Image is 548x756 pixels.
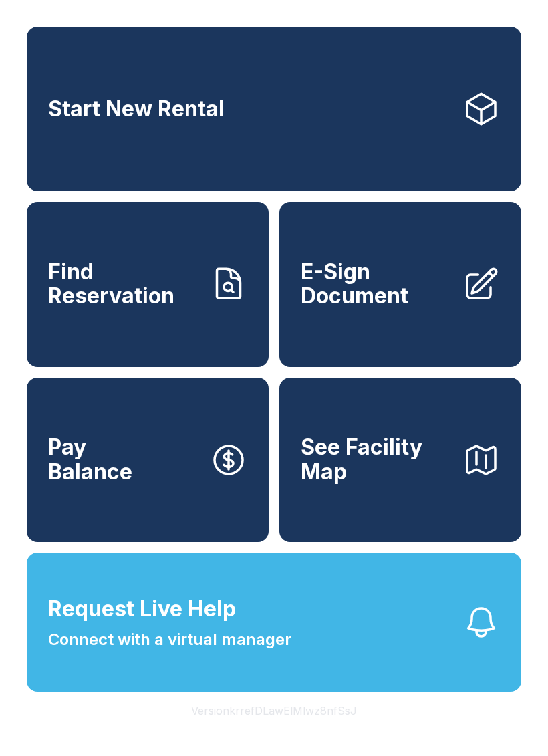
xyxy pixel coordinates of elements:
button: See Facility Map [279,378,521,542]
button: VersionkrrefDLawElMlwz8nfSsJ [180,692,368,729]
span: Connect with a virtual manager [48,628,291,652]
span: Find Reservation [48,260,199,309]
span: Start New Rental [48,97,225,122]
span: E-Sign Document [301,260,452,309]
span: Request Live Help [48,593,236,625]
a: Find Reservation [27,202,269,366]
button: PayBalance [27,378,269,542]
a: Start New Rental [27,27,521,191]
button: Request Live HelpConnect with a virtual manager [27,553,521,692]
a: E-Sign Document [279,202,521,366]
span: Pay Balance [48,435,132,484]
span: See Facility Map [301,435,452,484]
